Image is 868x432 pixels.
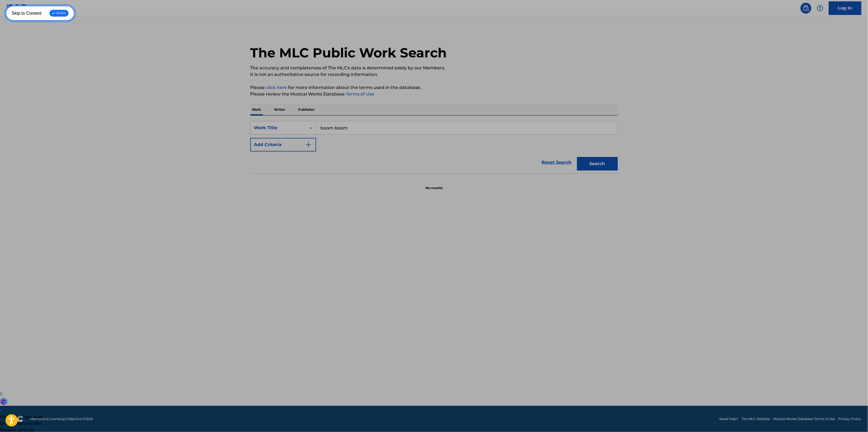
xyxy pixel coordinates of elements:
[801,3,811,14] a: Public Search
[817,5,823,11] img: help
[305,141,312,148] img: 9d2ae6d4665cec9f34b9.svg
[250,104,263,115] p: Work
[425,179,443,190] p: No results
[250,121,618,173] form: Search Form
[841,406,868,432] iframe: Chat Widget
[829,1,861,15] a: Log In
[273,104,287,115] p: Writer
[250,91,618,97] p: Please review the Musical Works Database
[250,84,618,91] p: Please for more information about the terms used in the database.
[250,65,618,71] p: The accuracy and completeness of The MLC's data is determined solely by our Members.
[815,3,826,14] div: Help
[577,157,618,171] button: Search
[254,125,303,131] div: Work Title
[539,156,574,168] a: Reset Search
[345,91,375,97] a: Terms of Use
[266,85,287,90] a: click here
[803,5,809,11] img: search
[297,104,316,115] p: Publisher
[250,138,316,152] button: Add Criteria
[250,45,447,61] h1: The MLC Public Work Search
[250,71,618,78] p: It is not an authoritative source for recording information.
[7,4,27,12] img: MLC Logo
